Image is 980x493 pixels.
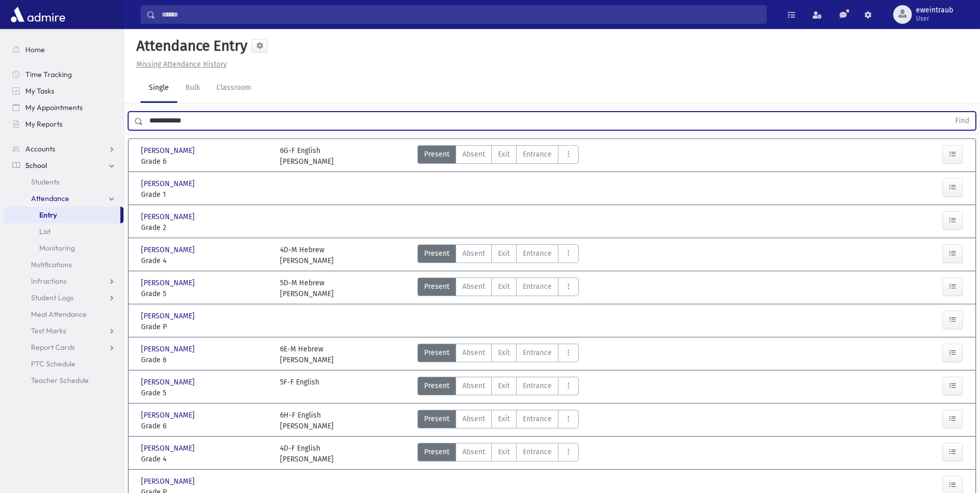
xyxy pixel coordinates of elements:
[462,446,485,457] span: Absent
[141,145,197,156] span: [PERSON_NAME]
[31,260,72,269] span: Notifications
[141,222,270,233] span: Grade 2
[141,211,197,222] span: [PERSON_NAME]
[141,388,270,398] span: Grade 5
[498,149,510,160] span: Exit
[141,156,270,167] span: Grade 6
[141,454,270,465] span: Grade 4
[462,149,485,160] span: Absent
[523,413,552,424] span: Entrance
[417,244,579,266] div: AttTypes
[141,288,270,299] span: Grade 5
[177,74,208,103] a: Bulk
[4,207,120,223] a: Entry
[25,119,63,129] span: My Reports
[4,339,123,356] a: Report Cards
[31,194,69,203] span: Attendance
[141,476,197,487] span: [PERSON_NAME]
[424,347,449,358] span: Present
[31,326,66,335] span: Test Marks
[31,310,87,319] span: Meal Attendance
[280,244,334,266] div: 4D-M Hebrew [PERSON_NAME]
[949,112,975,130] button: Find
[25,45,45,54] span: Home
[280,410,334,432] div: 6H-F English [PERSON_NAME]
[132,60,227,69] a: Missing Attendance History
[4,372,123,389] a: Teacher Schedule
[39,227,51,236] span: List
[39,210,57,220] span: Entry
[141,410,197,421] span: [PERSON_NAME]
[4,273,123,289] a: Infractions
[424,149,449,160] span: Present
[424,281,449,292] span: Present
[916,6,953,14] span: eweintraub
[31,376,89,385] span: Teacher Schedule
[4,41,123,58] a: Home
[141,355,270,365] span: Grade 6
[25,70,72,79] span: Time Tracking
[31,343,75,352] span: Report Cards
[417,377,579,398] div: AttTypes
[498,380,510,391] span: Exit
[523,248,552,259] span: Entrance
[4,83,123,99] a: My Tasks
[280,377,319,398] div: 5F-F English
[132,37,247,55] h5: Attendance Entry
[4,322,123,339] a: Test Marks
[462,248,485,259] span: Absent
[141,443,197,454] span: [PERSON_NAME]
[424,413,449,424] span: Present
[141,344,197,355] span: [PERSON_NAME]
[523,380,552,391] span: Entrance
[280,344,334,365] div: 6E-M Hebrew [PERSON_NAME]
[417,443,579,465] div: AttTypes
[4,116,123,132] a: My Reports
[4,174,123,190] a: Students
[4,157,123,174] a: School
[498,347,510,358] span: Exit
[141,278,197,288] span: [PERSON_NAME]
[523,149,552,160] span: Entrance
[31,177,59,187] span: Students
[424,380,449,391] span: Present
[31,276,67,286] span: Infractions
[462,413,485,424] span: Absent
[4,289,123,306] a: Student Logs
[141,311,197,321] span: [PERSON_NAME]
[4,99,123,116] a: My Appointments
[141,244,197,255] span: [PERSON_NAME]
[498,413,510,424] span: Exit
[141,74,177,103] a: Single
[523,281,552,292] span: Entrance
[141,189,270,200] span: Grade 1
[155,5,766,24] input: Search
[417,145,579,167] div: AttTypes
[25,144,55,153] span: Accounts
[141,321,270,332] span: Grade P
[523,347,552,358] span: Entrance
[39,243,75,253] span: Monitoring
[25,103,83,112] span: My Appointments
[136,60,227,69] u: Missing Attendance History
[462,380,485,391] span: Absent
[4,66,123,83] a: Time Tracking
[4,356,123,372] a: PTC Schedule
[424,248,449,259] span: Present
[4,141,123,157] a: Accounts
[25,161,47,170] span: School
[498,248,510,259] span: Exit
[424,446,449,457] span: Present
[31,359,75,368] span: PTC Schedule
[4,190,123,207] a: Attendance
[141,255,270,266] span: Grade 4
[462,281,485,292] span: Absent
[417,344,579,365] div: AttTypes
[141,178,197,189] span: [PERSON_NAME]
[523,446,552,457] span: Entrance
[4,240,123,256] a: Monitoring
[280,443,334,465] div: 4D-F English [PERSON_NAME]
[4,223,123,240] a: List
[280,278,334,299] div: 5D-M Hebrew [PERSON_NAME]
[8,4,68,25] img: AdmirePro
